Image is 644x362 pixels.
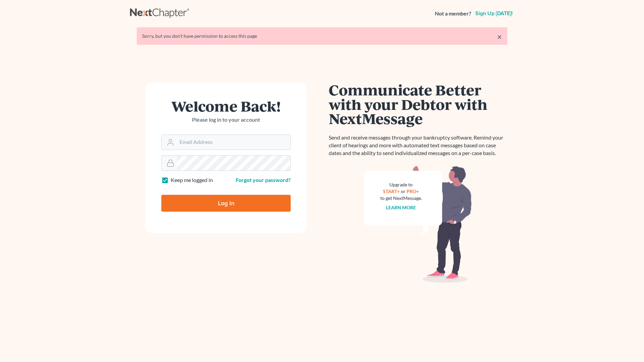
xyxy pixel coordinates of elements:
[161,99,291,113] h1: Welcome Back!
[383,188,400,194] a: START+
[435,10,471,18] strong: Not a member?
[497,33,502,41] a: ×
[401,188,406,194] span: or
[161,195,291,212] input: Log In
[236,177,291,183] a: Forgot your password?
[171,176,213,184] label: Keep me logged in
[474,11,514,16] a: Sign up [DATE]!
[364,165,472,283] img: nextmessage_bg-59042aed3d76b12b5cd301f8e5b87938c9018125f34e5fa2b7a6b67550977c72.svg
[177,135,290,150] input: Email Address
[329,134,507,157] p: Send and receive messages through your bankruptcy software. Remind your client of hearings and mo...
[142,33,502,39] div: Sorry, but you don't have permission to access this page
[380,195,422,202] div: to get NextMessage.
[407,188,419,194] a: PRO+
[380,181,422,188] div: Upgrade to
[161,116,291,124] p: Please log in to your account
[329,83,507,126] h1: Communicate Better with your Debtor with NextMessage
[386,205,416,210] a: Learn more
